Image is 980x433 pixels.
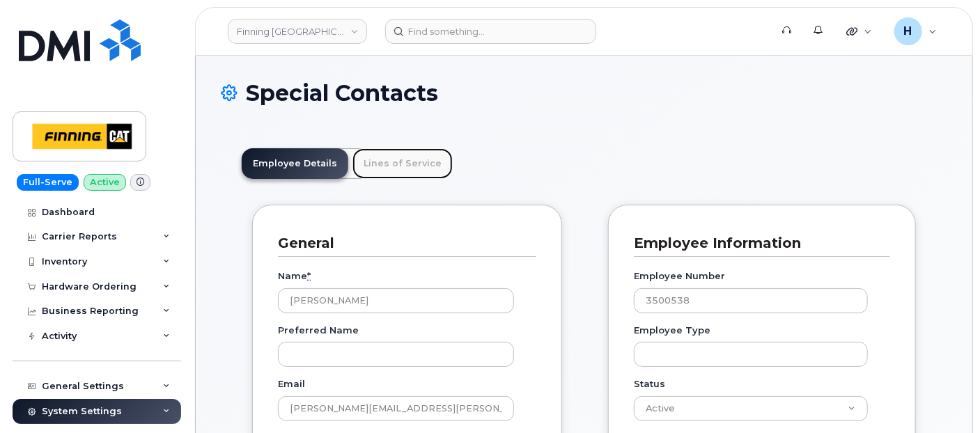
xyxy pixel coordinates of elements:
h1: Special Contacts [221,81,947,105]
h3: General [278,234,526,253]
label: Email [278,377,305,391]
label: Status [634,377,665,391]
label: Employee Type [634,324,710,337]
a: Lines of Service [352,148,453,179]
label: Preferred Name [278,324,359,337]
abbr: required [307,270,311,281]
h3: Employee Information [634,234,880,253]
label: Employee Number [634,269,725,283]
a: Employee Details [242,148,348,179]
label: Name [278,269,311,283]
